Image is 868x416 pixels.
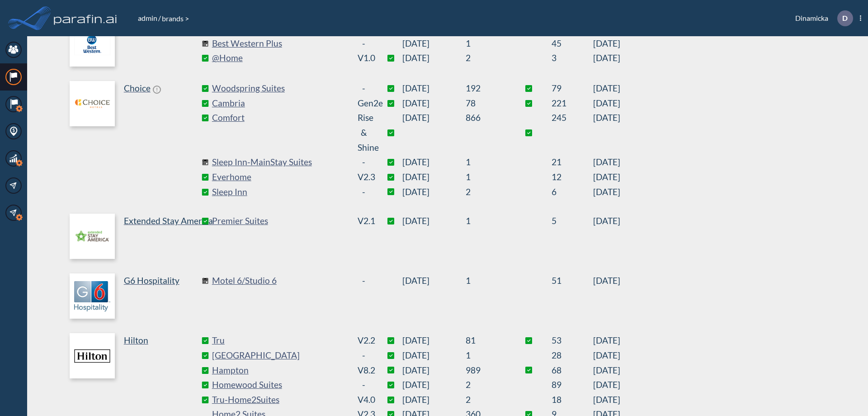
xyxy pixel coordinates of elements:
a: Best Western Plus [212,36,348,51]
span: [DATE] [593,185,620,200]
sapn: 989 [466,363,506,378]
a: Homewood Suites [212,378,348,392]
span: [DATE] [402,170,466,185]
div: - [358,36,370,51]
span: [DATE] [402,51,466,66]
img: logo [70,81,115,126]
sapn: 5 [552,214,593,229]
sapn: 866 [466,110,506,155]
a: Comfort [212,110,348,155]
span: [DATE] [593,348,620,363]
li: / [137,13,161,24]
div: - [358,378,370,392]
div: - [358,155,370,170]
span: [DATE] [593,81,620,96]
img: comingSoon [202,40,208,47]
sapn: 2 [466,185,506,200]
a: Extended Stay America [70,214,205,259]
a: Hampton [212,363,348,378]
sapn: 2 [466,392,506,407]
sapn: 89 [552,378,593,392]
a: Cambria [212,96,348,111]
sapn: 1 [466,214,506,229]
img: logo [70,214,115,259]
span: [DATE] [593,96,620,111]
a: Premier Suites [212,214,348,229]
a: Tru-Home2Suites [212,392,348,407]
sapn: 221 [552,96,593,111]
sapn: 3 [552,51,593,66]
span: [DATE] [593,333,620,348]
sapn: 12 [552,170,593,185]
p: Hilton [124,333,148,348]
span: [DATE] [593,392,620,407]
span: [DATE] [402,363,466,378]
span: brands > [161,14,190,23]
div: Gen2e [358,96,370,111]
span: [DATE] [593,36,620,51]
sapn: 18 [552,392,593,407]
p: G6 Hospitality [124,273,179,288]
sapn: 1 [466,273,506,288]
div: v2.2 [358,333,370,348]
span: [DATE] [593,51,620,66]
a: Tru [212,333,348,348]
sapn: 21 [552,155,593,170]
a: [GEOGRAPHIC_DATA] [212,348,348,363]
span: [DATE] [593,155,620,170]
span: [DATE] [402,333,466,348]
sapn: 1 [466,36,506,51]
span: [DATE] [402,185,466,200]
sapn: 79 [552,81,593,96]
span: [DATE] [402,155,466,170]
span: [DATE] [402,36,466,51]
sapn: 51 [552,273,593,288]
a: Sleep Inn [212,185,348,200]
a: admin [137,14,158,22]
sapn: 81 [466,333,506,348]
span: [DATE] [402,378,466,392]
span: [DATE] [593,363,620,378]
span: [DATE] [593,378,620,392]
span: [DATE] [402,110,466,155]
img: comingSoon [202,159,208,166]
span: ! [153,86,161,94]
sapn: 45 [552,36,593,51]
sapn: 68 [552,363,593,378]
sapn: 192 [466,81,506,96]
sapn: 1 [466,170,506,185]
div: - [358,348,370,363]
img: logo [70,21,115,67]
sapn: 245 [552,110,593,155]
sapn: 1 [466,348,506,363]
img: comingSoon [202,277,208,284]
p: Choice [124,81,151,96]
span: [DATE] [593,273,620,288]
span: [DATE] [593,214,620,229]
sapn: 6 [552,185,593,200]
span: [DATE] [402,348,466,363]
span: [DATE] [402,392,466,407]
div: - [358,185,370,200]
sapn: 78 [466,96,506,111]
sapn: 1 [466,155,506,170]
img: logo [70,273,115,319]
span: [DATE] [402,96,466,111]
a: Choice! [70,81,205,199]
div: - [358,81,370,96]
sapn: 2 [466,51,506,66]
sapn: 53 [552,333,593,348]
p: Extended Stay America [124,214,213,229]
a: Motel 6/Studio 6 [212,273,348,288]
div: v1.0 [358,51,370,66]
sapn: 2 [466,378,506,392]
a: Everhome [212,170,348,185]
div: v2.3 [358,170,370,185]
div: Dinamicka [782,10,861,26]
div: Rise & Shine [358,110,370,155]
sapn: 28 [552,348,593,363]
span: [DATE] [402,273,466,288]
span: [DATE] [402,214,466,229]
div: v2.1 [358,214,370,229]
span: [DATE] [593,170,620,185]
